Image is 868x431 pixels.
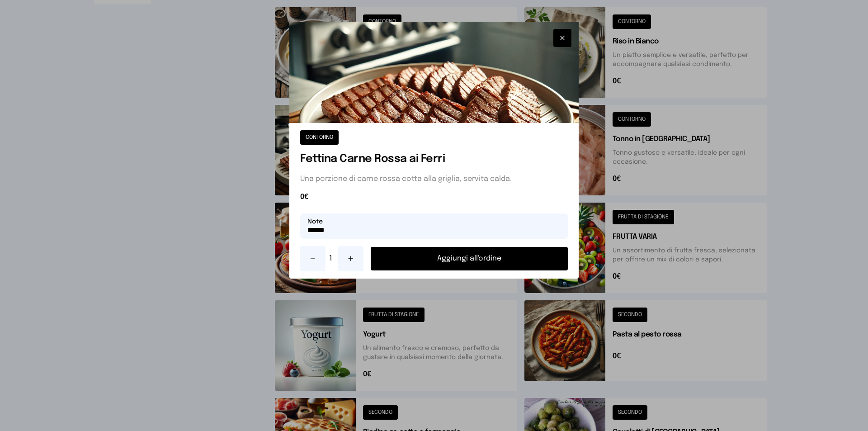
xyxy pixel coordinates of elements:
[329,253,335,264] span: 1
[300,174,568,185] p: Una porzione di carne rossa cotta alla griglia, servita calda.
[300,192,568,203] span: 0€
[300,152,568,166] h1: Fettina Carne Rossa ai Ferri
[371,247,568,270] button: Aggiungi all'ordine
[289,22,579,123] img: Fettina Carne Rossa ai Ferri
[300,130,339,145] button: CONTORNO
